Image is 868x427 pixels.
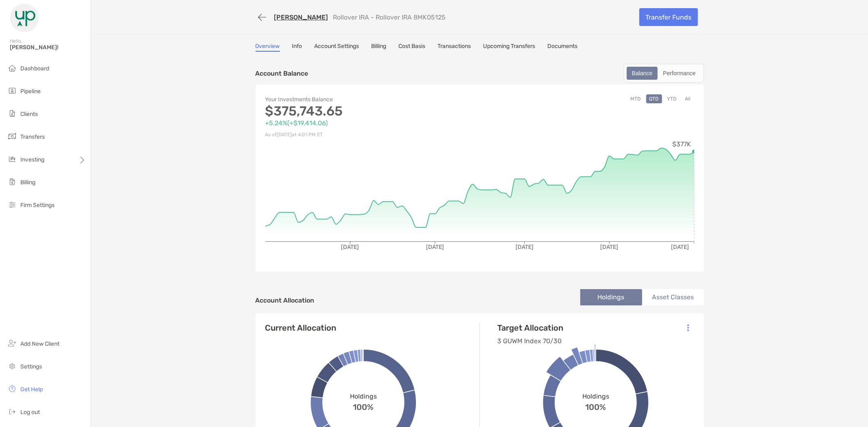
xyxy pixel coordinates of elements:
[10,3,39,33] img: Zoe Logo
[20,156,44,163] span: Investing
[315,43,359,52] a: Account Settings
[20,409,40,416] span: Log out
[548,43,578,52] a: Documents
[7,154,17,164] img: investing icon
[20,111,38,118] span: Clients
[624,64,704,83] div: segmented control
[7,109,17,118] img: clients icon
[7,63,17,73] img: dashboard icon
[671,244,689,251] tspan: [DATE]
[399,43,426,52] a: Cost Basis
[265,130,480,140] p: As of [DATE] at 4:01 PM ET
[600,244,618,251] tspan: [DATE]
[20,340,59,347] span: Add New Client
[658,68,700,79] div: Performance
[7,361,17,371] img: settings icon
[265,94,480,105] p: Your Investments Balance
[7,407,17,416] img: logout icon
[20,386,43,393] span: Get Help
[341,244,359,251] tspan: [DATE]
[20,363,42,370] span: Settings
[426,244,444,251] tspan: [DATE]
[353,400,374,412] span: 100%
[516,244,533,251] tspan: [DATE]
[333,13,446,21] p: Rollover IRA - Rollover IRA 8MK05125
[586,400,606,412] span: 100%
[20,202,55,209] span: Firm Settings
[20,88,41,95] span: Pipeline
[20,133,45,140] span: Transfers
[274,13,328,21] a: [PERSON_NAME]
[483,43,536,52] a: Upcoming Transfers
[582,392,609,400] span: Holdings
[350,392,377,400] span: Holdings
[256,68,308,78] p: Account Balance
[687,324,689,331] img: Icon List Menu
[265,106,480,116] p: $375,743.65
[639,8,698,26] a: Transfer Funds
[672,140,691,148] tspan: $377K
[7,131,17,141] img: transfers icon
[438,43,471,52] a: Transactions
[20,179,35,186] span: Billing
[292,43,302,52] a: Info
[646,94,662,103] button: QTD
[627,94,644,103] button: MTD
[682,94,694,103] button: All
[627,68,657,79] div: Balance
[7,384,17,394] img: get-help icon
[498,323,564,333] h4: Target Allocation
[265,118,480,128] p: +5.24% ( +$19,414.06 )
[7,200,17,209] img: firm-settings icon
[498,336,564,346] p: 3 GUWM Index 70/30
[642,289,704,305] li: Asset Classes
[664,94,680,103] button: YTD
[580,289,642,305] li: Holdings
[7,86,17,96] img: pipeline icon
[265,323,337,333] h4: Current Allocation
[256,296,315,304] h4: Account Allocation
[7,177,17,187] img: billing icon
[372,43,387,52] a: Billing
[256,43,280,52] a: Overview
[7,338,17,348] img: add_new_client icon
[10,44,86,51] span: [PERSON_NAME]!
[20,65,49,72] span: Dashboard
